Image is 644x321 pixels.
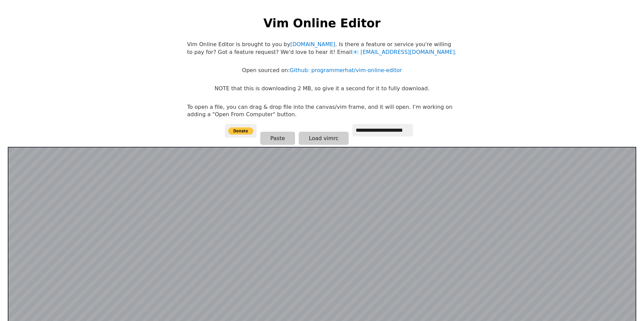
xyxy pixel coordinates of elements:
[299,132,349,145] button: Load vimrc
[352,49,455,55] a: [EMAIL_ADDRESS][DOMAIN_NAME]
[263,15,380,31] h1: Vim Online Editor
[214,85,429,92] p: NOTE that this is downloading 2 MB, so give it a second for it to fully download.
[187,103,457,119] p: To open a file, you can drag & drop file into the canvas/vim frame, and it will open. I'm working...
[290,41,335,47] a: [DOMAIN_NAME]
[187,41,457,56] p: Vim Online Editor is brought to you by . Is there a feature or service you're willing to pay for?...
[242,67,402,74] p: Open sourced on:
[260,132,295,145] button: Paste
[290,67,402,73] a: Github: programmerhat/vim-online-editor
